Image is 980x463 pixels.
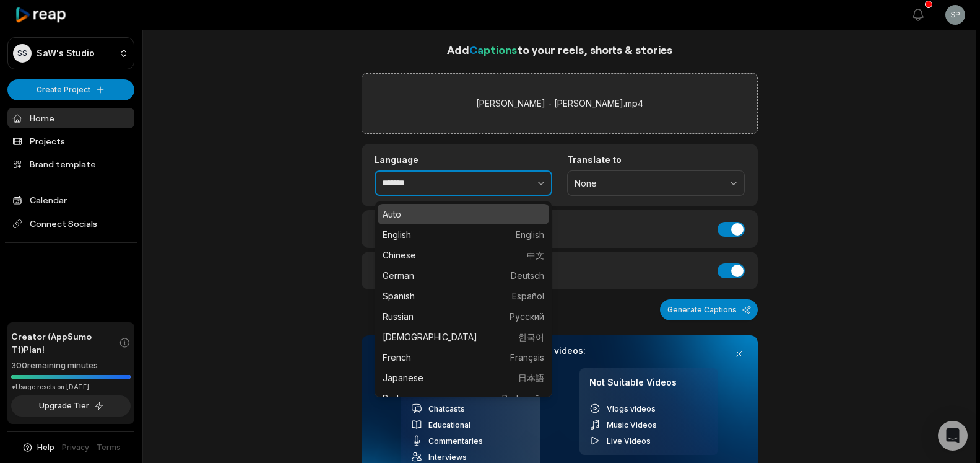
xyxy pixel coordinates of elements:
[37,48,95,59] p: SaW's Studio
[428,420,470,430] span: Educational
[383,249,544,262] p: Chinese
[502,392,544,405] span: Português
[607,420,657,430] span: Music Videos
[383,330,544,343] p: [DEMOGRAPHIC_DATA]
[11,359,131,372] div: 300 remaining minutes
[62,442,89,453] a: Privacy
[527,249,544,262] span: 中文
[511,269,544,282] span: Deutsch
[13,44,32,63] div: SS
[383,310,544,323] p: Russian
[660,299,758,320] button: Generate Captions
[516,228,544,241] span: English
[607,436,651,446] span: Live Videos
[383,208,544,221] p: Auto
[97,442,121,453] a: Terms
[22,442,54,453] button: Help
[567,170,745,196] button: None
[383,351,544,364] p: French
[383,228,544,241] p: English
[7,213,134,235] span: Connect Socials
[37,442,54,453] span: Help
[518,330,544,343] span: 한국어
[476,96,643,111] label: [PERSON_NAME] - [PERSON_NAME].mp4
[512,289,544,302] span: Español
[575,178,720,189] span: None
[469,43,517,56] span: Captions
[7,154,134,174] a: Brand template
[375,154,552,165] label: Language
[401,345,718,356] h3: Our AI performs best with TALKING videos:
[383,289,544,302] p: Spanish
[362,41,758,58] h1: Add to your reels, shorts & stories
[11,395,131,417] button: Upgrade Tier
[938,421,968,451] div: Open Intercom Messenger
[7,108,134,128] a: Home
[7,131,134,151] a: Projects
[383,392,544,405] p: Portuguese
[607,404,656,413] span: Vlogs videos
[11,382,131,392] div: *Usage resets on [DATE]
[11,330,119,356] span: Creator (AppSumo T1) Plan!
[383,371,544,384] p: Japanese
[518,371,544,384] span: 日本語
[428,436,483,446] span: Commentaries
[589,377,708,395] h4: Not Suitable Videos
[7,79,134,100] button: Create Project
[383,269,544,282] p: German
[510,310,544,323] span: Русский
[510,351,544,364] span: Français
[567,154,745,165] label: Translate to
[428,452,467,462] span: Interviews
[7,190,134,210] a: Calendar
[428,404,465,413] span: Chatcasts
